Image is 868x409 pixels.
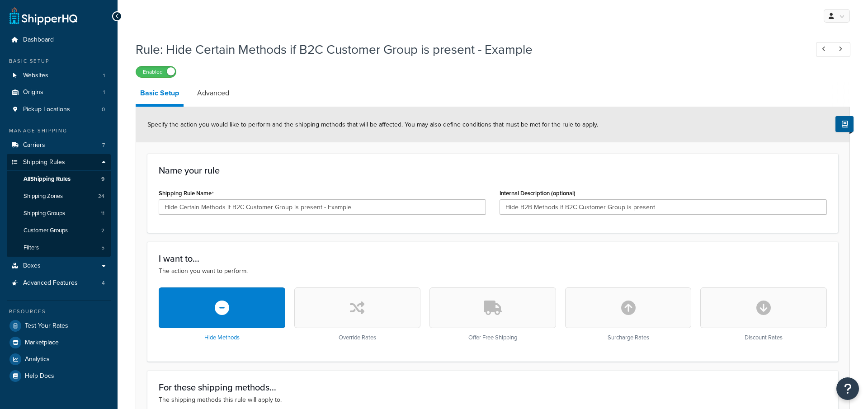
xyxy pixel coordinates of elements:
a: AllShipping Rules9 [7,171,111,188]
a: Basic Setup [136,82,184,107]
div: Basic Setup [7,57,111,65]
span: Pickup Locations [23,106,70,113]
button: Open Resource Center [836,377,859,400]
li: Carriers [7,137,111,154]
div: Override Rates [294,287,421,341]
div: Offer Free Shipping [429,287,556,341]
div: Hide Methods [159,287,285,341]
label: Internal Description (optional) [500,190,576,197]
a: Next Record [833,42,850,57]
li: Pickup Locations [7,101,111,118]
a: Advanced Features4 [7,275,111,291]
a: Shipping Groups11 [7,205,111,222]
a: Help Docs [7,368,111,384]
li: Shipping Zones [7,188,111,205]
span: Websites [23,72,48,80]
span: 9 [101,175,104,183]
span: 4 [102,279,105,287]
span: 7 [102,141,105,149]
a: Dashboard [7,32,111,48]
div: Resources [7,308,111,315]
li: Customer Groups [7,222,111,239]
span: Marketplace [25,339,59,347]
span: 5 [101,244,104,252]
a: Customer Groups2 [7,222,111,239]
span: Advanced Features [23,279,78,287]
span: Specify the action you would like to perform and the shipping methods that will be affected. You ... [147,120,598,129]
span: Shipping Zones [24,193,63,200]
span: All Shipping Rules [24,175,71,183]
p: The action you want to perform. [159,266,827,276]
label: Enabled [136,66,176,77]
label: Shipping Rule Name [159,190,214,197]
span: Dashboard [23,36,54,44]
span: 24 [98,193,104,200]
div: Surcharge Rates [565,287,692,341]
span: Analytics [25,356,50,363]
p: The shipping methods this rule will apply to. [159,395,827,405]
li: Shipping Rules [7,154,111,257]
a: Analytics [7,351,111,367]
h3: I want to... [159,254,827,263]
span: Test Your Rates [25,322,68,330]
a: Test Your Rates [7,318,111,334]
li: Origins [7,84,111,101]
li: Shipping Groups [7,205,111,222]
span: Customer Groups [24,227,68,235]
h3: Name your rule [159,165,827,175]
li: Filters [7,240,111,256]
span: 0 [102,106,105,113]
span: 11 [101,210,104,217]
span: Filters [24,244,39,252]
span: 1 [103,89,105,96]
a: Marketplace [7,334,111,351]
a: Shipping Rules [7,154,111,171]
li: Advanced Features [7,275,111,291]
a: Origins1 [7,84,111,101]
span: Carriers [23,141,45,149]
div: Discount Rates [700,287,827,341]
h1: Rule: Hide Certain Methods if B2C Customer Group is present - Example [136,41,799,58]
div: Manage Shipping [7,127,111,135]
a: Websites1 [7,67,111,84]
a: Shipping Zones24 [7,188,111,205]
a: Previous Record [816,42,834,57]
span: 1 [103,72,105,80]
a: Pickup Locations0 [7,101,111,118]
button: Show Help Docs [835,116,854,132]
span: Boxes [23,262,41,270]
span: Shipping Groups [24,210,65,217]
span: Help Docs [25,372,54,380]
h3: For these shipping methods... [159,382,827,392]
span: Shipping Rules [23,159,65,166]
span: Origins [23,89,43,96]
a: Carriers7 [7,137,111,154]
li: Websites [7,67,111,84]
a: Advanced [193,82,234,104]
span: 2 [101,227,104,235]
a: Boxes [7,258,111,274]
a: Filters5 [7,240,111,256]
